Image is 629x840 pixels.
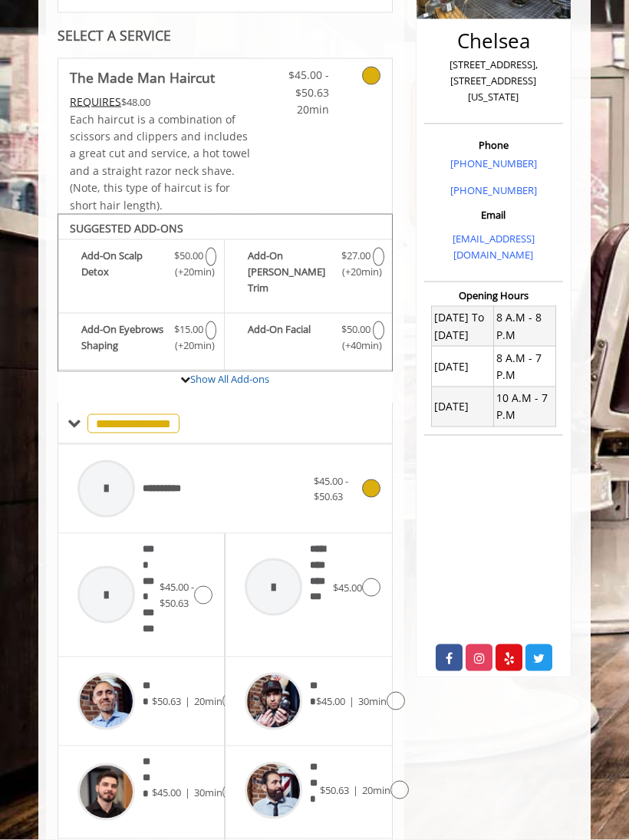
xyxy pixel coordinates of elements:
[320,783,349,797] span: $50.63
[70,112,250,212] span: Each haircut is a combination of scissors and clippers and includes a great cut and service, a ho...
[450,183,537,197] a: [PHONE_NUMBER]
[358,694,387,708] span: 30min
[174,321,203,338] span: $15.00
[431,387,493,427] td: [DATE]
[66,321,216,357] label: Add-On Eyebrows Shaping
[493,307,555,347] td: 8 A.M - 8 P.M
[493,387,555,427] td: 10 A.M - 7 P.M
[349,694,354,708] span: |
[453,232,535,262] a: [EMAIL_ADDRESS][DOMAIN_NAME]
[281,67,329,101] span: $45.00 - $50.63
[194,694,222,708] span: 20min
[431,347,493,387] td: [DATE]
[341,321,370,338] span: $50.00
[58,28,393,43] div: SELECT A SERVICE
[450,156,537,170] a: [PHONE_NUMBER]
[70,67,215,88] b: The Made Man Haircut
[493,347,555,387] td: 8 A.M - 7 P.M
[232,321,384,357] label: Add-On Facial
[281,101,329,118] span: 20min
[66,248,216,284] label: Add-On Scalp Detox
[428,57,559,104] p: [STREET_ADDRESS],[STREET_ADDRESS][US_STATE]
[232,248,384,299] label: Add-On Beard Trim
[70,221,183,236] b: SUGGESTED ADD-ONS
[428,140,559,150] h3: Phone
[70,94,121,109] span: This service needs some Advance to be paid before we block your appointment
[81,321,172,354] b: Add-On Eyebrows Shaping
[347,338,365,354] span: (+40min )
[431,307,493,347] td: [DATE] To [DATE]
[428,30,559,52] h2: Chelsea
[185,694,190,708] span: |
[353,783,358,797] span: |
[248,248,338,295] b: Add-On [PERSON_NAME] Trim
[316,694,345,708] span: $45.00
[347,264,365,280] span: (+20min )
[314,474,348,504] span: $45.00 - $50.63
[81,248,172,280] b: Add-On Scalp Detox
[152,694,181,708] span: $50.63
[248,321,338,354] b: Add-On Facial
[58,214,393,372] div: The Made Man Haircut Add-onS
[179,338,198,354] span: (+20min )
[190,372,269,386] a: Show All Add-ons
[428,209,559,220] h3: Email
[70,94,253,110] div: $48.00
[194,786,222,799] span: 30min
[160,580,194,610] span: $45.00 - $50.63
[174,248,203,264] span: $50.00
[424,290,563,301] h3: Opening Hours
[185,786,190,799] span: |
[362,783,390,797] span: 20min
[179,264,198,280] span: (+20min )
[152,786,181,799] span: $45.00
[341,248,370,264] span: $27.00
[333,581,362,595] span: $45.00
